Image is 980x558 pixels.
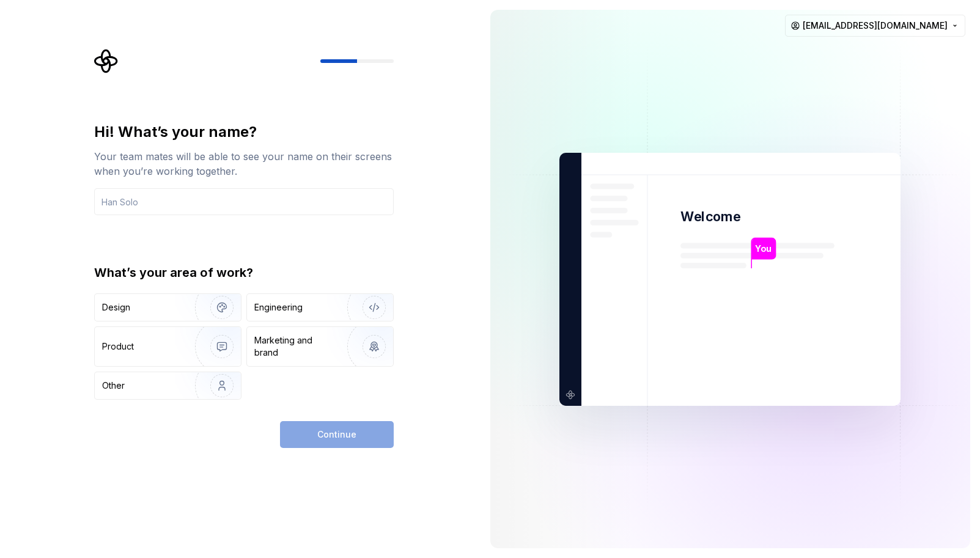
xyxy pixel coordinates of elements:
div: Design [102,301,130,314]
p: Welcome [680,208,740,226]
input: Verified by Zero Phishing [94,188,394,215]
div: What’s your area of work? [94,264,394,281]
div: Engineering [254,301,303,314]
svg: Supernova Logo [94,49,119,73]
p: You [756,241,772,255]
span: [EMAIL_ADDRESS][DOMAIN_NAME] [803,20,948,32]
div: Hi! What’s your name? [94,122,394,142]
div: Marketing and brand [254,334,337,359]
div: Your team mates will be able to see your name on their screens when you’re working together. [94,149,394,178]
div: Other [102,380,125,392]
div: Product [102,340,134,353]
button: [EMAIL_ADDRESS][DOMAIN_NAME] [785,15,965,37]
